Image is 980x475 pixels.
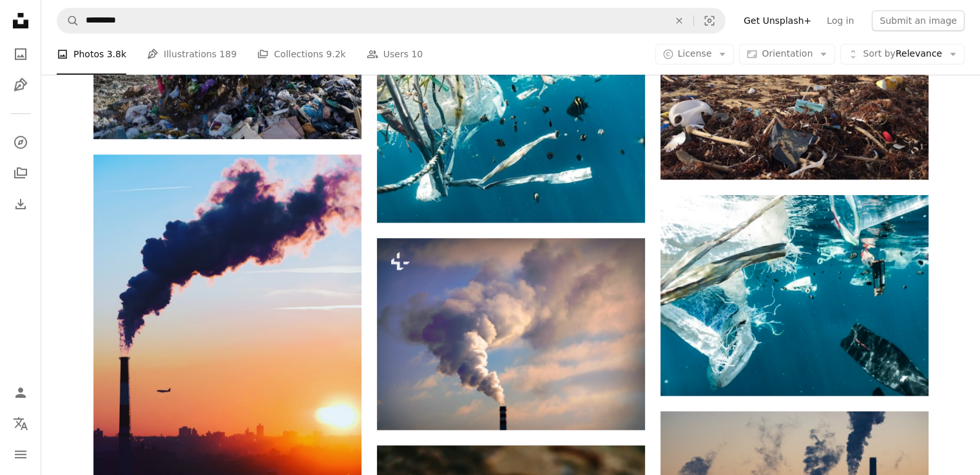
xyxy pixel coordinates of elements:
[694,8,725,33] button: Visual search
[8,160,34,186] a: Collections
[872,10,965,31] button: Submit an image
[411,47,423,61] span: 10
[660,73,928,84] a: photo of coconut tree near seashore
[8,442,34,467] button: Menu
[819,10,861,31] a: Log in
[367,33,423,75] a: Users 10
[57,8,79,33] button: Search Unsplash
[8,72,34,98] a: Illustrations
[8,129,34,155] a: Explore
[736,10,819,31] a: Get Unsplash+
[665,8,693,33] button: Clear
[863,48,895,59] span: Sort by
[660,289,928,301] a: a group of garbage floating in the ocean
[93,315,361,327] a: white smoke
[863,48,942,61] span: Relevance
[57,8,725,33] form: Find visuals sitewide
[739,44,835,64] button: Orientation
[8,41,34,67] a: Photos
[377,116,645,127] a: school of fish in water
[655,44,735,64] button: License
[8,191,34,217] a: Download History
[8,411,34,436] button: Language
[377,328,645,339] a: Digital artwork on air pollution and climate change theme. Power and fuel generation in Czech Rep...
[762,48,812,59] span: Orientation
[377,22,645,223] img: school of fish in water
[147,33,236,75] a: Illustrations 189
[840,44,965,64] button: Sort byRelevance
[8,380,34,405] a: Log in / Sign up
[377,238,645,430] img: Digital artwork on air pollution and climate change theme. Power and fuel generation in Czech Rep...
[220,47,237,61] span: 189
[660,195,928,396] img: a group of garbage floating in the ocean
[257,33,345,75] a: Collections 9.2k
[8,8,34,36] a: Home — Unsplash
[678,48,712,59] span: License
[326,47,345,61] span: 9.2k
